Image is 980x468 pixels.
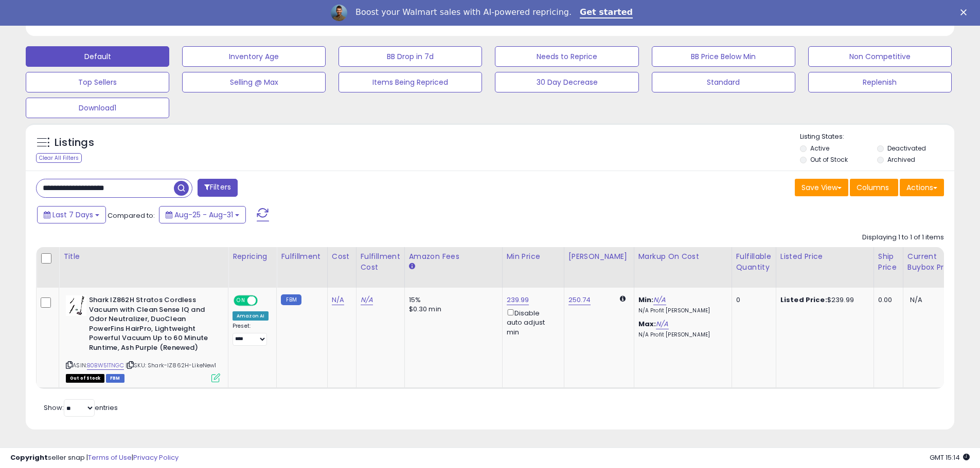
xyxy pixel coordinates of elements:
[638,331,724,339] p: N/A Profit [PERSON_NAME]
[256,296,273,305] span: OFF
[580,7,633,18] a: Get started
[507,295,529,305] a: 239.99
[507,251,560,262] div: Min Price
[26,46,169,67] button: Default
[55,136,94,150] h5: Listings
[235,296,247,305] span: ON
[409,251,498,262] div: Amazon Fees
[638,251,727,262] div: Markup on Cost
[88,453,132,462] a: Terms of Use
[907,251,960,273] div: Current Buybox Price
[52,210,93,220] span: Last 7 Days
[638,295,654,305] b: Min:
[355,7,572,17] div: Boost your Walmart sales with AI-powered repricing.
[133,453,179,462] a: Privacy Policy
[795,179,848,196] button: Save View
[495,46,638,67] button: Needs to Reprice
[736,295,768,305] div: 0
[108,211,155,220] span: Compared to:
[174,210,233,220] span: Aug-25 - Aug-31
[66,295,86,316] img: 418E16fRDBL._SL40_.jpg
[960,9,971,15] div: Close
[910,295,922,305] span: N/A
[634,247,732,288] th: The percentage added to the cost of goods (COGS) that forms the calculator for Min & Max prices.
[281,251,323,262] div: Fulfillment
[332,295,344,305] a: N/A
[26,72,169,92] button: Top Sellers
[507,307,556,337] div: Disable auto adjust min
[878,295,895,305] div: 0.00
[810,155,848,164] label: Out of Stock
[106,374,124,383] span: FBM
[652,72,795,92] button: Standard
[409,295,494,305] div: 15%
[44,403,118,413] span: Show: entries
[887,144,926,153] label: Deactivated
[638,319,656,329] b: Max:
[361,251,400,273] div: Fulfillment Cost
[89,295,214,355] b: Shark IZ862H Stratos Cordless Vacuum with Clean Sense IQ and Odor Neutralizer, DuoClean PowerFins...
[66,374,104,383] span: All listings that are currently out of stock and unavailable for purchase on Amazon
[857,182,889,193] span: Columns
[652,46,795,67] button: BB Price Below Min
[66,295,220,381] div: ASIN:
[126,361,217,369] span: | SKU: Shark-IZ862H-LikeNew1
[409,262,415,271] small: Amazon Fees.
[653,295,666,305] a: N/A
[198,179,238,197] button: Filters
[568,295,591,305] a: 250.74
[810,144,829,153] label: Active
[36,153,82,163] div: Clear All Filters
[900,179,944,196] button: Actions
[808,72,952,92] button: Replenish
[10,453,179,463] div: seller snap | |
[780,295,866,305] div: $239.99
[182,46,326,67] button: Inventory Age
[338,72,482,92] button: Items Being Repriced
[780,295,827,305] b: Listed Price:
[638,307,724,314] p: N/A Profit [PERSON_NAME]
[63,251,224,262] div: Title
[800,132,954,142] p: Listing States:
[780,251,869,262] div: Listed Price
[409,305,494,314] div: $0.30 min
[495,72,638,92] button: 30 Day Decrease
[338,46,482,67] button: BB Drop in 7d
[281,294,301,305] small: FBM
[878,251,899,273] div: Ship Price
[159,206,246,223] button: Aug-25 - Aug-31
[233,323,269,346] div: Preset:
[233,251,272,262] div: Repricing
[26,98,169,118] button: Download1
[37,206,106,223] button: Last 7 Days
[233,311,269,321] div: Amazon AI
[862,233,944,242] div: Displaying 1 to 1 of 1 items
[930,453,970,462] span: 2025-09-8 15:14 GMT
[887,155,915,164] label: Archived
[736,251,772,273] div: Fulfillable Quantity
[10,453,48,462] strong: Copyright
[182,72,326,92] button: Selling @ Max
[331,5,347,21] img: Profile image for Adrian
[568,251,630,262] div: [PERSON_NAME]
[87,361,124,370] a: B0BW51TNGC
[850,179,898,196] button: Columns
[361,295,373,305] a: N/A
[332,251,352,262] div: Cost
[656,319,668,329] a: N/A
[808,46,952,67] button: Non Competitive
